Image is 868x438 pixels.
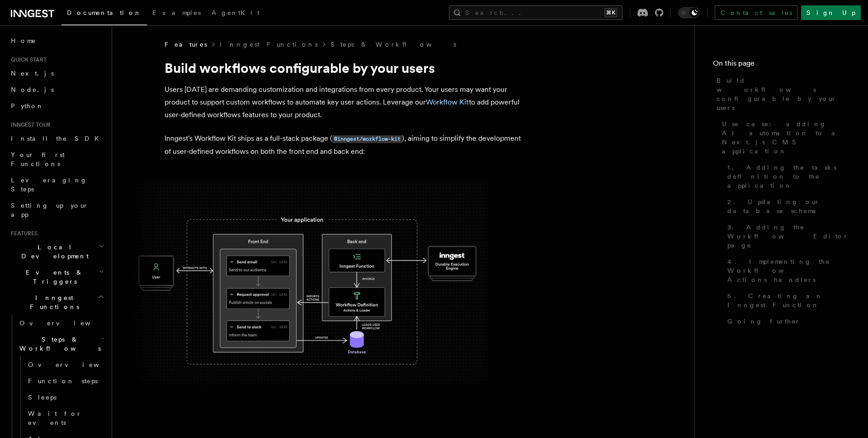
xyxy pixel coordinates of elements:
span: Features [7,230,38,237]
a: Function steps [24,373,106,389]
button: Local Development [7,239,106,264]
a: Inngest Functions [220,40,318,49]
a: Examples [147,3,206,24]
span: Going further [727,317,801,326]
span: Function steps [28,377,98,385]
a: Contact sales [715,5,797,20]
a: Your first Functions [7,147,106,172]
span: Events & Triggers [7,268,99,286]
a: Overview [16,315,106,331]
span: Local Development [7,243,99,261]
span: Documentation [67,9,142,16]
a: Node.js [7,81,106,98]
a: 5. Creating an Inngest Function [724,288,850,313]
span: Build workflows configurable by your users [717,76,850,112]
p: Users [DATE] are demanding customization and integrations from every product. Your users may want... [165,83,526,121]
a: Workflow Kit [426,98,469,106]
button: Steps & Workflows [16,331,106,357]
h4: On this page [713,58,850,72]
span: 4. Implementing the Workflow Actions handlers [727,257,850,284]
span: Steps & Workflows [16,335,101,353]
a: Overview [24,357,106,373]
button: Inngest Functions [7,290,106,315]
span: Use case: adding AI automation to a Next.js CMS application [722,119,850,156]
span: Node.js [11,86,54,93]
span: Inngest tour [7,121,51,129]
span: Examples [152,9,201,16]
a: Setting up your app [7,197,106,223]
span: AgentKit [212,9,259,16]
span: Next.js [11,70,54,77]
span: Inngest Functions [7,293,98,311]
button: Events & Triggers [7,264,106,290]
span: Install the SDK [11,135,104,142]
span: 5. Creating an Inngest Function [727,291,850,309]
button: Toggle dark mode [678,7,700,18]
a: AgentKit [206,3,265,24]
span: 1. Adding the tasks definition to the application [727,163,850,190]
span: Features [165,40,207,49]
span: 3. Adding the Workflow Editor page [727,223,850,250]
a: 4. Implementing the Workflow Actions handlers [724,253,850,288]
span: 2. Updating our database schema [727,197,850,215]
span: Your first Functions [11,151,65,167]
span: Setting up your app [11,202,89,218]
a: 1. Adding the tasks definition to the application [724,159,850,194]
a: Leveraging Steps [7,172,106,197]
a: @inngest/workflow-kit [332,134,402,143]
span: Overview [28,361,121,368]
a: Use case: adding AI automation to a Next.js CMS application [718,116,850,159]
a: Home [7,33,106,49]
a: Wait for events [24,405,106,431]
img: The Workflow Kit provides a Workflow Engine to compose workflow actions on the back end and a set... [127,181,488,398]
span: Leveraging Steps [11,176,87,193]
a: 2. Updating our database schema [724,194,850,219]
a: Sleeps [24,389,106,405]
a: Sign Up [801,5,861,20]
span: Overview [19,319,113,327]
a: Python [7,98,106,114]
kbd: ⌘K [604,8,617,17]
h1: Build workflows configurable by your users [165,60,526,76]
span: Quick start [7,56,47,63]
a: Documentation [61,3,147,25]
span: Python [11,102,44,109]
button: Search...⌘K [449,5,623,20]
span: Wait for events [28,410,82,426]
span: Home [11,36,36,45]
code: @inngest/workflow-kit [332,135,402,143]
span: Sleeps [28,394,57,401]
a: Install the SDK [7,130,106,147]
a: 3. Adding the Workflow Editor page [724,219,850,253]
a: Steps & Workflows [330,40,456,49]
a: Going further [724,313,850,329]
p: Inngest's Workflow Kit ships as a full-stack package ( ), aiming to simplify the development of u... [165,132,526,158]
a: Build workflows configurable by your users [713,72,850,116]
a: Next.js [7,65,106,81]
